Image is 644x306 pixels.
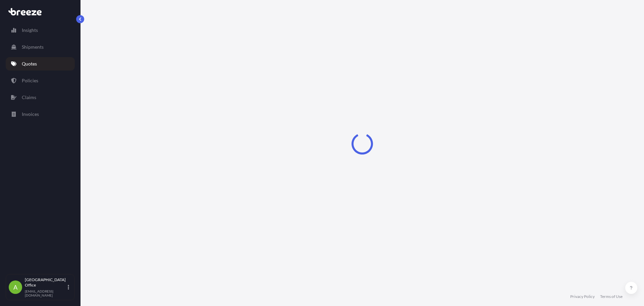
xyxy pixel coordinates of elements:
[22,77,38,84] p: Policies
[25,289,66,297] p: [EMAIL_ADDRESS][DOMAIN_NAME]
[13,284,17,291] span: A
[22,44,44,50] p: Shipments
[25,277,66,288] p: [GEOGRAPHIC_DATA] Office
[6,57,75,71] a: Quotes
[6,91,75,104] a: Claims
[22,27,38,34] p: Insights
[6,40,75,54] a: Shipments
[6,107,75,121] a: Invoices
[600,294,623,299] a: Terms of Use
[22,94,36,101] p: Claims
[570,294,595,299] a: Privacy Policy
[6,24,75,37] a: Insights
[22,111,39,118] p: Invoices
[6,74,75,87] a: Policies
[22,60,37,67] p: Quotes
